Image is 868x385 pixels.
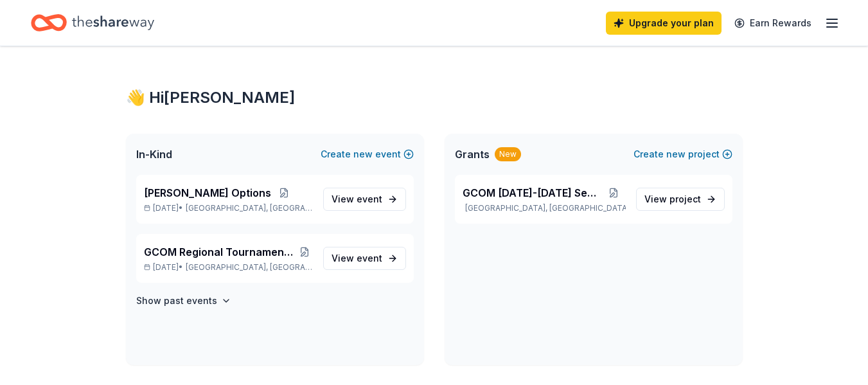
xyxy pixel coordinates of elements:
[357,253,382,264] span: event
[669,193,701,204] span: project
[727,12,819,35] a: Earn Rewards
[636,188,725,211] a: View project
[186,262,312,273] span: [GEOGRAPHIC_DATA], [GEOGRAPHIC_DATA]
[144,185,271,201] span: [PERSON_NAME] Options
[357,193,382,204] span: event
[323,247,406,270] a: View event
[136,293,217,309] h4: Show past events
[644,192,701,207] span: View
[332,251,382,266] span: View
[144,262,313,273] p: [DATE] •
[463,203,626,213] p: [GEOGRAPHIC_DATA], [GEOGRAPHIC_DATA]
[353,147,373,162] span: new
[633,147,732,162] button: Createnewproject
[144,203,313,213] p: [DATE] •
[666,147,686,162] span: new
[136,293,231,309] button: Show past events
[126,87,743,108] div: 👋 Hi [PERSON_NAME]
[323,188,406,211] a: View event
[321,147,414,162] button: Createnewevent
[606,12,722,35] a: Upgrade your plan
[463,185,602,201] span: GCOM [DATE]-[DATE] Season
[136,147,172,162] span: In-Kind
[186,203,312,213] span: [GEOGRAPHIC_DATA], [GEOGRAPHIC_DATA]
[144,244,297,260] span: GCOM Regional Tournament Fundraiser & Event
[455,147,490,162] span: Grants
[495,147,521,161] div: New
[332,192,382,207] span: View
[31,8,154,38] a: Home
